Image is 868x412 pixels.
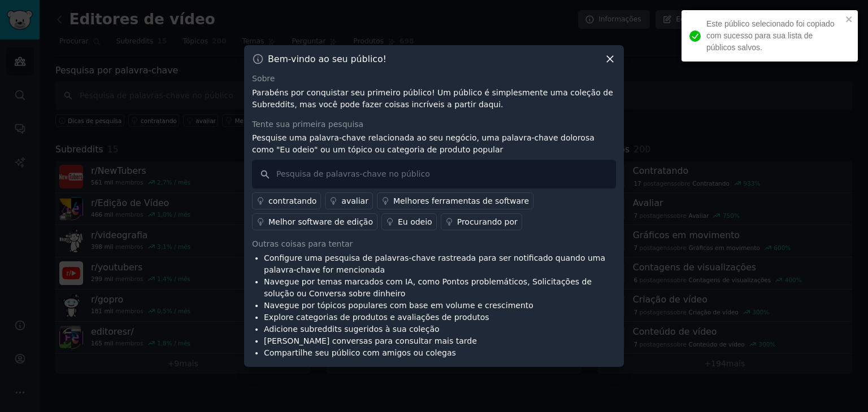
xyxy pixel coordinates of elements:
[325,192,373,209] a: avaliar
[264,253,605,274] font: Configure uma pesquisa de palavras-chave rastreada para ser notificado quando uma palavra-chave f...
[457,217,518,226] font: Procurando por
[706,19,835,52] font: Este público selecionado foi copiado com sucesso para sua lista de públicos salvos.
[252,133,594,154] font: Pesquise uma palavra-chave relacionada ao seu negócio, uma palavra-chave dolorosa como "Eu odeio"...
[268,196,316,205] font: contratando
[264,301,533,310] font: Navegue por tópicos populares com base em volume e crescimento
[252,74,275,83] font: Sobre
[252,213,377,230] a: Melhor software de edição
[377,192,533,209] a: Melhores ferramentas de software
[268,217,373,226] font: Melhor software de edição
[264,325,440,334] font: Adicione subreddits sugeridos à sua coleção
[252,160,616,189] input: Pesquisa de palavras-chave no público
[441,213,522,230] a: Procurando por
[268,54,387,64] font: Bem-vindo ao seu público!
[398,217,432,226] font: Eu odeio
[393,196,529,205] font: Melhores ferramentas de software
[252,88,613,109] font: Parabéns por conquistar seu primeiro público! Um público é simplesmente uma coleção de Subreddits...
[264,336,477,345] font: [PERSON_NAME] conversas para consultar mais tarde
[341,196,368,205] font: avaliar
[381,213,437,230] a: Eu odeio
[845,15,853,24] button: fechar
[264,277,592,298] font: Navegue por temas marcados com IA, como Pontos problemáticos, Solicitações de solução ou Conversa...
[252,192,321,209] a: contratando
[252,120,363,129] font: Tente sua primeira pesquisa
[252,239,353,248] font: Outras coisas para tentar
[264,348,456,357] font: Compartilhe seu público com amigos ou colegas
[264,313,489,322] font: Explore categorias de produtos e avaliações de produtos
